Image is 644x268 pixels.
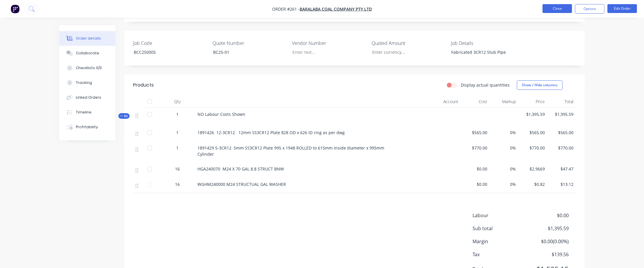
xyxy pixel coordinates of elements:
span: $0.00 ( 0.00 %) [525,238,569,245]
span: 0% [492,181,516,187]
span: $0.82 [521,181,545,187]
span: Order #261 - [272,6,300,12]
span: 1 [176,145,179,151]
label: Vendor Number [292,40,366,47]
div: Order details [76,36,101,41]
div: Linked Orders [76,95,101,100]
span: 1 [176,129,179,136]
span: 16 [175,181,180,187]
button: Collaborate [59,46,115,61]
span: 0% [492,129,516,136]
span: WGHM240000 M24 STRUCTUAL GAL WASHER [197,181,286,187]
span: Margin [473,238,525,245]
span: 1 [176,111,179,117]
button: Linked Orders [59,90,115,105]
div: Markup [490,96,519,108]
span: 1891426 12-3CR12 12mm SS3CR12 Plate 828 OD x 626 ID ring as per dwg [197,130,345,135]
span: HGA240070 M24 X 70 GAL 8.8 STRUCT BNW [197,166,284,172]
div: Profitability [76,124,98,130]
span: $565.00 [463,129,487,136]
div: Price [518,96,547,108]
span: Tax [473,251,525,258]
span: Kit [120,114,128,118]
img: Factory [11,4,19,13]
span: $0.00 [525,212,569,219]
div: Total [547,96,576,108]
input: Enter currency... [367,48,445,57]
span: $13.12 [550,181,574,187]
label: Job Code [133,40,207,47]
span: 16 [175,166,180,172]
div: BC25-01 [208,48,282,56]
button: Close [542,4,572,13]
span: $47.47 [550,166,574,172]
button: Checklists 0/0 [59,61,115,75]
span: 0% [492,166,516,172]
button: Profitability [59,120,115,134]
span: $1,395.59 [525,225,569,232]
span: $0.00 [463,166,487,172]
button: Edit Order [607,4,637,13]
div: Cost [461,96,490,108]
span: Sub total [473,225,525,232]
span: $139.56 [525,251,569,258]
span: $770.00 [521,145,545,151]
span: 0% [492,145,516,151]
button: Order details [59,31,115,46]
div: Products [133,82,154,89]
span: $0.00 [463,181,487,187]
span: NO Labour Costs Shown [197,111,245,117]
div: Kit [118,113,130,119]
button: Tracking [59,75,115,90]
div: Timeline [76,110,91,115]
span: $565.00 [550,129,574,136]
span: $1,395.59 [550,111,574,117]
span: $1,395.59 [521,111,545,117]
span: $2.9669 [521,166,545,172]
span: $770.00 [550,145,574,151]
div: Account [402,96,461,108]
div: Fabricated 3CR12 Stub Pipe [447,48,520,56]
button: Timeline [59,105,115,120]
label: Quote Number [213,40,286,47]
button: Options [575,4,604,14]
span: 1891429 5-3CR12 5mm SS3CR12 Plate 995 x 1948 ROLLED to 615mm inside diameter x 995mm Cylinder [197,145,385,157]
div: Qty [160,96,195,108]
label: Job Details [451,40,525,47]
button: Show / Hide columns [517,80,563,90]
label: Quoted Amount [372,40,445,47]
span: $770.00 [463,145,487,151]
div: BCC250005 [129,48,203,56]
div: Checklists 0/0 [76,65,102,71]
div: Tracking [76,80,92,85]
span: $565.00 [521,129,545,136]
span: Labour [473,212,525,219]
label: Display actual quantities [461,82,510,88]
div: Collaborate [76,51,99,56]
a: Baralaba Coal Company Pty Ltd [300,6,372,12]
